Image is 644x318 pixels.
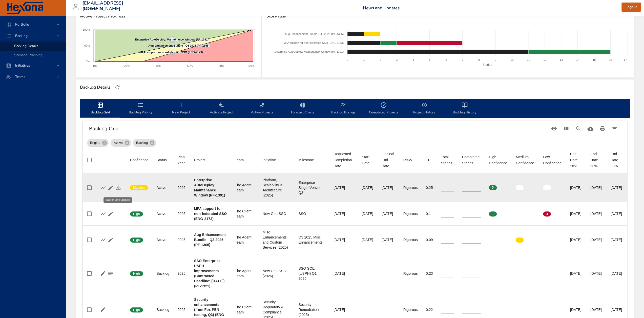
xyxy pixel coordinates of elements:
[426,211,433,216] div: 0.1
[382,151,395,169] div: Original End Date
[543,154,562,166] div: Sort
[263,177,290,198] div: Platform, Scalability & Architecture (2025)
[263,157,290,163] span: Initiative
[543,154,562,166] div: Low Confidence
[570,151,582,169] div: End Date 10%
[11,63,34,68] span: Initiatives
[426,307,433,312] div: 0.22
[403,157,412,163] div: Risky
[596,123,609,135] button: Print
[382,237,395,242] div: [DATE]
[11,74,29,79] span: Teams
[177,154,186,166] div: Sort
[111,139,131,147] div: Active
[570,185,582,190] div: [DATE]
[570,307,582,312] div: [DATE]
[362,154,373,166] span: Start Date
[298,180,325,195] div: Enterprise Single Version Q3
[584,123,596,135] button: Download CSV
[93,64,97,67] text: 0%
[334,271,354,276] div: [DATE]
[194,157,205,163] div: Project
[396,58,398,61] text: 3
[130,157,148,163] div: Sort
[611,237,623,242] div: [DATE]
[194,178,225,197] b: Enterprise AutoDeploy: Maintenance Window (PF-1391)
[87,139,109,147] div: Engine
[156,185,169,190] div: Active
[362,154,373,166] div: Sort
[156,157,167,163] div: Sort
[593,58,596,61] text: 15
[298,157,314,163] div: Milestone
[621,3,641,12] button: Logout
[489,238,497,242] span: 0
[611,307,623,312] div: [DATE]
[495,58,496,61] text: 9
[403,157,412,163] div: Sort
[80,99,630,117] div: backlog-tab
[204,102,239,115] span: Activate Project
[156,307,169,312] div: Backlog
[560,58,563,61] text: 13
[156,157,167,163] div: Status
[194,207,227,221] b: MFA support for non-federated SSO (ENG-2173)
[235,157,254,163] span: Team
[140,51,203,54] text: MFA support for non-federated SSO (ENG-2173)
[99,270,107,277] button: Edit Project Details
[516,238,524,242] span: 1
[187,64,193,67] text: 60%
[130,308,143,312] span: High
[516,154,535,166] div: Medium Confidence
[426,271,433,276] div: 0.23
[298,235,325,245] div: Q3 2025 Misc Enhancements
[543,212,551,216] span: 4
[194,233,226,247] b: Aug Enhancement Bundle - Q3 2025 (PF-1365)
[114,84,121,91] button: Refresh Page
[99,184,107,191] button: Show Burnup
[235,157,244,163] div: Team
[86,60,90,63] text: 0%
[462,154,481,166] div: Sort
[426,157,430,163] div: Sort
[298,157,314,163] div: Sort
[235,305,254,315] div: The Client Team
[543,58,546,61] text: 12
[164,102,198,115] span: New Project
[516,185,524,190] span: 0
[429,58,430,61] text: 5
[156,237,169,242] div: Active
[382,185,395,190] div: [DATE]
[130,185,148,190] span: Medium
[177,237,186,242] div: 2025
[570,271,582,276] div: [DATE]
[235,183,254,193] div: The Agent Team
[133,139,156,147] div: Backlog
[483,63,492,67] text: Stories
[334,211,354,216] div: [DATE]
[263,211,290,216] div: New Gen SSO
[489,154,508,166] div: Sort
[403,271,418,276] div: Rigorous
[611,151,623,169] div: End Date 90%
[11,22,33,27] span: Portfolio
[130,238,143,242] span: High
[527,58,530,61] text: 11
[99,306,107,313] button: Edit Project Details
[516,154,535,166] div: Sort
[334,237,354,242] div: [DATE]
[347,58,348,61] text: 0
[570,211,582,216] div: [DATE]
[298,266,325,281] div: SSO SOE (USPH) Q1 2026
[285,32,344,35] text: Aug Enhancement Bundle - Q3 2025 (PF-1365)
[516,212,524,216] span: 0
[590,237,603,242] div: [DATE]
[83,102,117,115] span: Backlog Grid
[441,154,454,166] div: Total Stories
[235,209,254,219] div: The Client Team
[82,5,104,13] div: Raintree
[235,157,244,163] div: Sort
[275,50,344,53] text: Enterprise AutoDeploy: Maintenance Window (PF-1391)
[362,211,373,216] div: [DATE]
[403,307,418,312] div: Rigorous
